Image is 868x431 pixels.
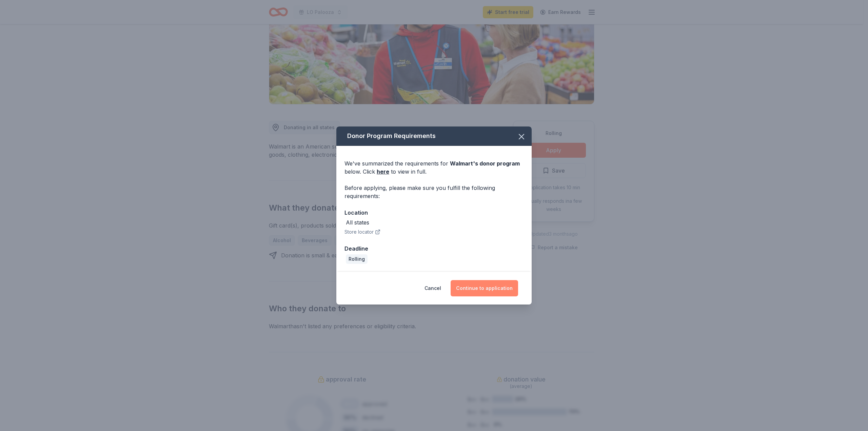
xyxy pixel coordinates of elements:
[344,244,524,253] div: Deadline
[346,254,368,264] div: Rolling
[451,280,518,296] button: Continue to application
[346,218,369,227] div: All states
[344,184,524,200] div: Before applying, please make sure you fulfill the following requirements:
[425,280,441,296] button: Cancel
[344,208,524,217] div: Location
[336,126,532,146] div: Donor Program Requirements
[344,228,380,236] button: Store locator
[450,160,520,167] span: Walmart 's donor program
[377,168,389,176] a: here
[344,159,524,176] div: We've summarized the requirements for below. Click to view in full.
